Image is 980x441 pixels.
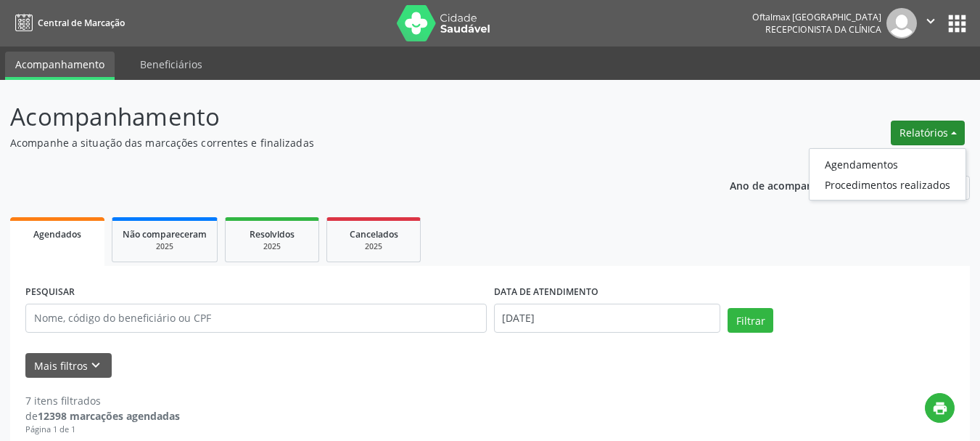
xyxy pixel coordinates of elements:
[337,241,410,252] div: 2025
[38,17,125,29] span: Central de Marcação
[923,13,939,29] i: 
[925,393,955,423] button: print
[130,52,213,77] a: Beneficiários
[33,228,81,240] span: Agendados
[25,281,75,304] label: PESQUISAR
[752,11,881,23] div: Oftalmax [GEOGRAPHIC_DATA]
[123,241,207,252] div: 2025
[10,11,125,35] a: Central de Marcação
[10,99,682,135] p: Acompanhamento
[728,308,773,333] button: Filtrar
[350,228,398,240] span: Cancelados
[730,176,858,194] p: Ano de acompanhamento
[810,174,965,195] a: Procedimentos realizados
[25,408,180,424] div: de
[25,393,180,408] div: 7 itens filtrados
[10,135,682,150] p: Acompanhe a situação das marcações correntes e finalizadas
[810,154,965,174] a: Agendamentos
[809,148,966,201] ul: Relatórios
[236,241,308,252] div: 2025
[25,304,487,333] input: Nome, código do beneficiário ou CPF
[765,23,881,36] span: Recepcionista da clínica
[494,304,721,333] input: Selecione um intervalo
[917,8,944,39] button: 
[932,400,948,416] i: print
[25,424,180,436] div: Página 1 de 1
[123,228,207,240] span: Não compareceram
[891,121,965,145] button: Relatórios
[25,353,112,379] button: Mais filtroskeyboard_arrow_down
[250,228,295,240] span: Resolvidos
[5,52,115,80] a: Acompanhamento
[38,409,180,423] strong: 12398 marcações agendadas
[494,281,598,304] label: DATA DE ATENDIMENTO
[88,357,104,373] i: keyboard_arrow_down
[944,11,970,36] button: apps
[886,8,917,39] img: img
